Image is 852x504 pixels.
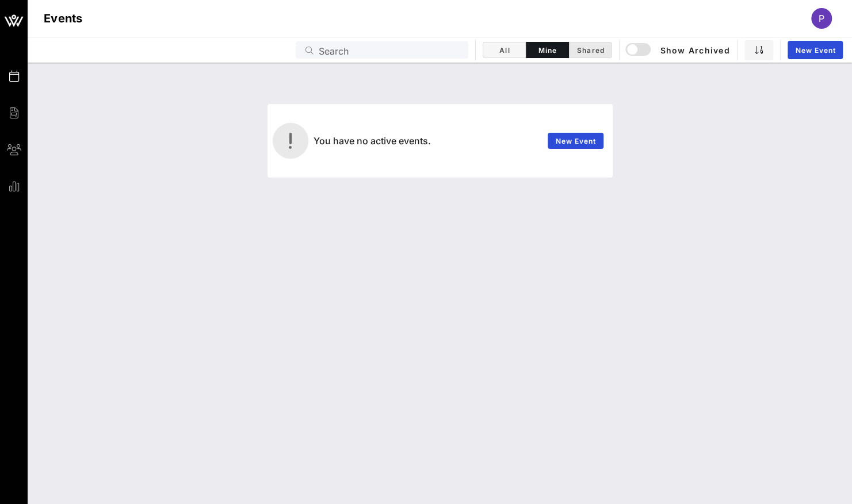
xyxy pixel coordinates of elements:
[490,46,518,55] span: All
[569,42,612,58] button: Shared
[314,135,431,147] span: You have no active events.
[627,43,729,57] span: Show Archived
[533,46,561,55] span: Mine
[811,8,832,29] div: P
[548,133,603,149] a: New Event
[819,13,824,24] span: P
[483,42,526,58] button: All
[44,9,83,28] h1: Events
[576,46,605,55] span: Shared
[526,42,569,58] button: Mine
[555,137,596,145] span: New Event
[794,46,836,55] span: New Event
[626,40,730,60] button: Show Archived
[788,41,843,59] a: New Event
